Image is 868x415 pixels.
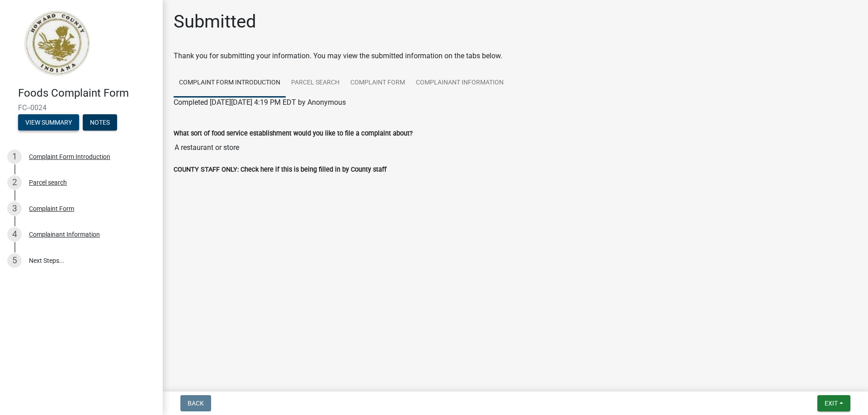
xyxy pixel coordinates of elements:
[174,11,256,33] h1: Submitted
[18,114,79,131] button: View Summary
[825,400,838,407] span: Exit
[29,231,100,238] div: Complainant Information
[345,69,410,98] a: Complaint Form
[18,87,156,100] h4: Foods Complaint Form
[18,103,145,112] span: FC--0024
[83,119,117,126] wm-modal-confirm: Notes
[174,51,857,61] div: Thank you for submitting your information. You may view the submitted information on the tabs below.
[180,395,211,411] button: Back
[83,114,117,131] button: Notes
[18,9,95,77] img: Howard County, Indiana
[174,167,387,173] label: COUNTY STAFF ONLY: Check here if this is being filled in by County staff
[188,400,204,407] span: Back
[29,205,74,212] div: Complaint Form
[7,227,22,242] div: 4
[174,131,413,137] label: What sort of food service establishment would you like to file a complaint about?
[174,69,286,98] a: Complaint Form Introduction
[7,149,22,164] div: 1
[18,119,79,126] wm-modal-confirm: Summary
[174,98,346,107] span: Completed [DATE][DATE] 4:19 PM EDT by Anonymous
[7,201,22,216] div: 3
[29,154,110,160] div: Complaint Form Introduction
[286,69,345,98] a: Parcel search
[410,69,509,98] a: Complainant Information
[817,395,850,411] button: Exit
[29,179,67,186] div: Parcel search
[7,175,22,190] div: 2
[7,253,22,268] div: 5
